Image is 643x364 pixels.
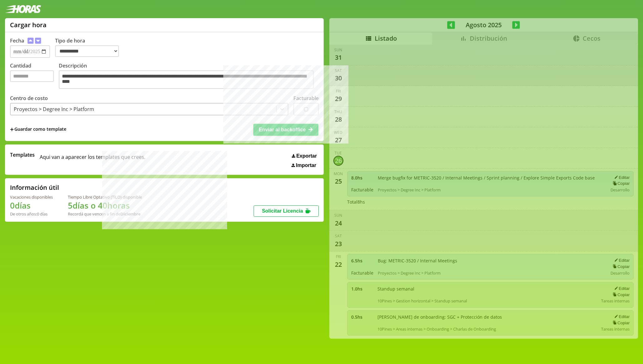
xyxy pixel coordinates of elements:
[296,153,317,159] span: Exportar
[254,205,319,217] button: Solicitar Licencia
[10,194,53,200] div: Vacaciones disponibles
[10,126,14,133] span: +
[10,211,53,217] div: De otros años: 0 días
[55,45,119,57] select: Tipo de hora
[10,37,24,44] label: Fecha
[296,163,316,168] span: Importar
[10,21,47,29] h1: Cargar hora
[10,183,59,192] h2: Información útil
[290,153,319,159] button: Exportar
[68,211,142,217] div: Recordá que vencen a fin de
[10,70,54,82] input: Cantidad
[120,211,140,217] b: Diciembre
[10,200,53,211] h1: 0 días
[253,124,318,136] button: Enviar al backoffice
[10,126,66,133] span: +Guardar como template
[68,194,142,200] div: Tiempo Libre Optativo (TiLO) disponible
[59,70,314,89] textarea: Descripción
[59,62,319,90] label: Descripción
[10,151,35,158] span: Templates
[293,95,319,102] label: Facturable
[14,106,94,113] div: Proyectos > Degree Inc > Platform
[68,200,142,211] h1: 5 días o 40 horas
[259,127,306,132] span: Enviar al backoffice
[10,95,48,102] label: Centro de costo
[10,62,59,90] label: Cantidad
[5,5,41,13] img: logotipo
[40,151,145,168] span: Aqui van a aparecer los templates que crees.
[262,208,303,214] span: Solicitar Licencia
[55,37,124,58] label: Tipo de hora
